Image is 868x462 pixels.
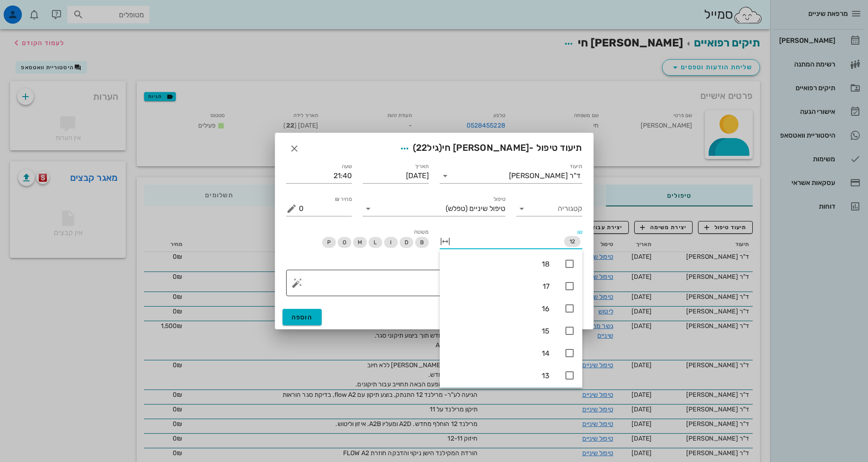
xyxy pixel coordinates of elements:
span: [PERSON_NAME] חי [442,142,529,153]
div: 14 [447,349,550,358]
span: P [327,237,330,248]
label: תיעוד [570,163,582,170]
span: משטח [414,229,428,235]
span: 22 [416,142,427,153]
div: 16 [447,304,550,313]
label: תאריך [414,163,429,170]
div: 17 [447,282,550,291]
span: D [404,237,408,248]
button: הוספה [282,309,322,325]
label: שעה [342,163,352,170]
span: (גיל ) [413,142,442,153]
span: O [342,237,346,248]
span: (טפלש) [446,205,467,213]
div: 18 [447,260,550,268]
span: תיעוד טיפול - [396,140,582,157]
span: 12 [570,236,575,247]
span: הוספה [292,313,313,321]
span: M [357,237,362,248]
div: ד"ר [PERSON_NAME] [509,172,580,180]
label: טיפול [493,196,505,203]
span: I [390,237,391,248]
label: שן [577,229,582,236]
label: מחיר ₪ [335,196,352,203]
div: 15 [447,327,550,335]
div: תיעודד"ר [PERSON_NAME] [440,169,582,183]
span: B [420,237,423,248]
div: 13 [447,371,550,380]
span: טיפול שיניים [469,205,505,213]
button: מחיר ₪ appended action [286,203,297,214]
span: L [374,237,377,248]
